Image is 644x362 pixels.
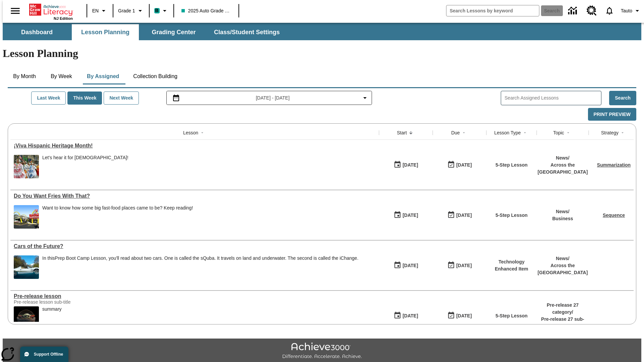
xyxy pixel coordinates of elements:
[552,215,573,222] p: Business
[67,92,102,105] button: This Week
[14,155,39,178] img: A photograph of Hispanic women participating in a parade celebrating Hispanic culture. The women ...
[494,129,521,136] div: Lesson Type
[115,5,147,17] button: Grade: Grade 1, Select a grade
[183,129,198,136] div: Lesson
[597,162,631,168] a: Summarization
[583,2,601,20] a: Resource Center, Will open in new tab
[618,5,644,17] button: Profile/Settings
[42,255,359,279] div: In this Prep Boot Camp Lesson, you'll read about two cars. One is called the sQuba. It travels on...
[152,5,171,17] button: Boost Class color is teal. Change class color
[42,155,128,178] div: Let's hear it for Hispanic Americans!
[3,24,70,40] button: Dashboard
[456,161,472,169] div: [DATE]
[118,7,135,14] span: Grade 1
[42,205,193,229] div: Want to know how some big fast-food places came to be? Keep reading!
[564,129,572,137] button: Sort
[169,94,369,102] button: Select the date range menu item
[495,162,528,169] p: 5-Step Lesson
[282,343,362,360] img: Achieve3000 Differentiate Accelerate Achieve
[14,243,376,249] div: Cars of the Future?
[609,91,636,105] button: Search
[456,312,472,320] div: [DATE]
[407,129,415,137] button: Sort
[34,352,63,357] span: Support Offline
[14,293,376,299] div: Pre-release lesson
[603,213,625,218] a: Sequence
[402,161,418,169] div: [DATE]
[14,293,376,299] a: Pre-release lesson, Lessons
[42,205,193,211] div: Want to know how some big fast-food places came to be? Keep reading!
[14,143,376,149] div: ¡Viva Hispanic Heritage Month!
[5,1,25,21] button: Open side menu
[14,193,376,199] div: Do You Want Fries With That?
[42,155,128,161] div: Let's hear it for [DEMOGRAPHIC_DATA]!
[446,5,539,16] input: search field
[495,212,528,219] p: 5-Step Lesson
[20,347,68,362] button: Support Offline
[391,309,420,322] button: 01/22/25: First time the lesson was available
[45,68,78,84] button: By Week
[451,129,460,136] div: Due
[42,306,62,312] div: summary
[538,255,588,262] p: News /
[460,129,468,137] button: Sort
[31,92,66,105] button: Last Week
[29,3,73,16] a: Home
[8,68,41,84] button: By Month
[402,261,418,270] div: [DATE]
[402,211,418,220] div: [DATE]
[538,162,588,176] p: Across the [GEOGRAPHIC_DATA]
[155,6,159,15] span: B
[456,261,472,270] div: [DATE]
[89,5,111,17] button: Language: EN, Select a language
[14,205,39,229] img: One of the first McDonald's stores, with the iconic red sign and golden arches.
[104,92,139,105] button: Next Week
[42,255,359,261] div: In this
[538,155,588,162] p: News /
[445,309,474,322] button: 01/25/26: Last day the lesson can be accessed
[181,7,231,14] span: 2025 Auto Grade 1 A
[538,262,588,276] p: Across the [GEOGRAPHIC_DATA]
[588,108,636,121] button: Print Preview
[540,302,585,316] p: Pre-release 27 category /
[198,129,206,137] button: Sort
[14,243,376,249] a: Cars of the Future? , Lessons
[540,316,585,330] p: Pre-release 27 sub-category
[445,159,474,171] button: 09/21/25: Last day the lesson can be accessed
[619,129,627,137] button: Sort
[391,159,420,171] button: 09/15/25: First time the lesson was available
[72,24,139,40] button: Lesson Planning
[82,68,124,84] button: By Assigned
[3,47,641,60] h1: Lesson Planning
[552,208,573,215] p: News /
[391,259,420,272] button: 07/01/25: First time the lesson was available
[456,211,472,220] div: [DATE]
[397,129,407,136] div: Start
[14,299,114,305] div: Pre-release lesson sub-title
[564,2,583,20] a: Data Center
[140,24,207,40] button: Grading Center
[55,255,358,261] testabrev: Prep Boot Camp Lesson, you'll read about two cars. One is called the sQuba. It travels on land an...
[553,129,564,136] div: Topic
[92,7,99,14] span: EN
[490,258,533,273] p: Technology Enhanced Item
[361,94,369,102] svg: Collapse Date Range Filter
[504,93,601,103] input: Search Assigned Lessons
[14,306,39,330] img: hero alt text
[601,2,618,19] a: Notifications
[601,129,619,136] div: Strategy
[521,129,529,137] button: Sort
[14,193,376,199] a: Do You Want Fries With That?, Lessons
[256,95,290,102] span: [DATE] - [DATE]
[495,312,528,319] p: 5-Step Lesson
[209,24,285,40] button: Class/Student Settings
[42,306,62,330] div: summary
[14,143,376,149] a: ¡Viva Hispanic Heritage Month! , Lessons
[54,16,73,20] span: NJ Edition
[3,24,286,40] div: SubNavbar
[621,7,632,14] span: Tauto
